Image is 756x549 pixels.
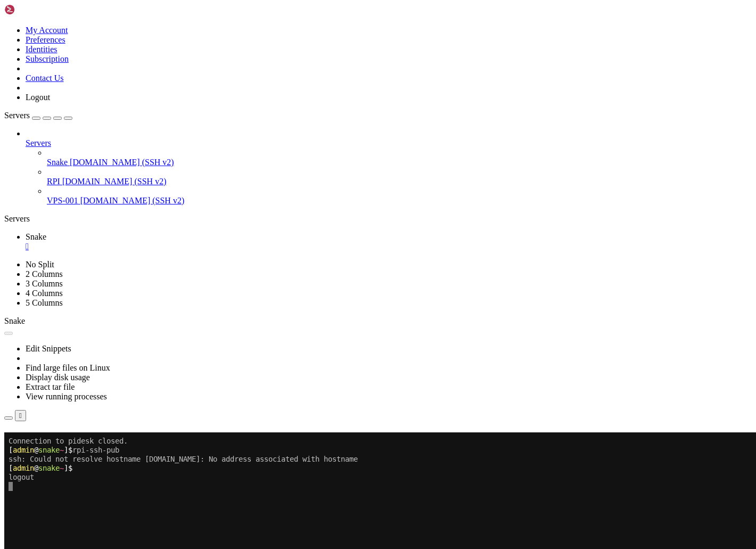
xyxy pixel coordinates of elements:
a: Servers [26,138,752,148]
a: RPI [DOMAIN_NAME] (SSH v2) [47,177,752,186]
a: Find large files on Linux [26,363,110,372]
span: Servers [26,138,51,148]
img: Shellngn [4,4,65,15]
span: ]$ [60,13,68,22]
div: (0, 5) [4,50,9,59]
a: Edit Snippets [26,344,71,353]
span: [DOMAIN_NAME] (SSH v2) [62,177,167,186]
a:  [26,242,752,251]
a: Servers [4,111,72,120]
a: 2 Columns [26,269,63,278]
button:  [15,410,26,421]
a: Snake [26,232,752,251]
span: [ [4,13,9,22]
a: Logout [26,93,50,102]
li: Snake [DOMAIN_NAME] (SSH v2) [47,148,752,167]
span: Snake [26,232,46,241]
span: [DOMAIN_NAME] (SSH v2) [70,158,174,167]
span: [DOMAIN_NAME] (SSH v2) [80,196,185,205]
li: RPI [DOMAIN_NAME] (SSH v2) [47,167,752,186]
a: Subscription [26,54,69,63]
span: [ [4,31,9,40]
x-row: Connection to pidesk closed. [4,4,617,13]
span: Snake [4,316,25,325]
a: 3 Columns [26,279,63,288]
a: Snake [DOMAIN_NAME] (SSH v2) [47,158,752,167]
span: Servers [4,111,30,120]
a: Extract tar file [26,382,75,391]
a: 4 Columns [26,289,63,298]
span: @ [30,31,34,40]
a: VPS-001 [DOMAIN_NAME] (SSH v2) [47,196,752,206]
span: RPI [47,177,60,186]
span: ]$ [60,31,68,40]
div: Servers [4,214,752,224]
li: VPS-001 [DOMAIN_NAME] (SSH v2) [47,186,752,206]
x-row: logout [4,40,617,50]
span: admin [9,31,30,40]
x-row: ssh: Could not resolve hostname [DOMAIN_NAME]: No address associated with hostname [4,22,617,31]
li: Servers [26,129,752,206]
a: Display disk usage [26,373,90,382]
a: View running processes [26,392,107,401]
div:  [19,412,22,420]
a: Preferences [26,35,65,44]
a: My Account [26,26,68,35]
span: snake [34,13,55,22]
span: ~ [55,13,60,22]
a: Contact Us [26,73,64,83]
a: No Split [26,260,54,269]
x-row: rpi-ssh-pub [4,13,617,22]
a: Identities [26,45,57,54]
span: @ [30,13,34,22]
span: admin [9,13,30,22]
span: snake [34,31,55,40]
span: ~ [55,31,60,40]
span: VPS-001 [47,196,78,205]
span: Snake [47,158,68,167]
a: 5 Columns [26,298,63,307]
